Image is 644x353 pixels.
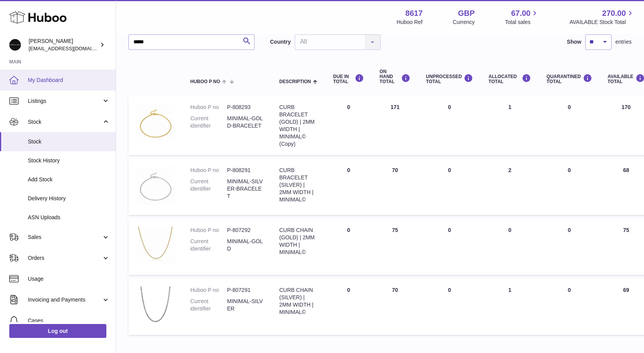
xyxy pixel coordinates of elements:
span: 270.00 [602,8,626,19]
img: hello@alfredco.com [9,39,21,51]
a: Log out [9,324,106,338]
strong: 8617 [405,8,423,19]
div: DUE IN TOTAL [333,74,364,84]
span: Sales [28,234,102,241]
a: 270.00 AVAILABLE Stock Total [569,8,635,26]
span: My Dashboard [28,77,110,84]
td: 0 [325,96,372,155]
td: 75 [372,219,418,275]
img: product image [136,167,175,205]
div: ON HAND Total [379,69,410,85]
td: 0 [481,219,539,275]
td: 171 [372,96,418,155]
dd: P-808291 [227,167,264,174]
dd: MINIMAL-SILVER-BRACELET [227,178,264,200]
span: Invoicing and Payments [28,296,102,304]
dt: Current identifier [190,298,227,312]
span: Description [279,79,311,84]
span: 0 [568,287,571,293]
span: ASN Uploads [28,214,110,221]
td: 0 [325,159,372,215]
dd: MINIMAL-GOLD-BRACELET [227,115,264,130]
dt: Huboo P no [190,104,227,111]
span: Stock [28,118,102,126]
td: 0 [418,159,481,215]
td: 70 [372,159,418,215]
dt: Huboo P no [190,286,227,294]
div: Huboo Ref [397,19,423,26]
span: Stock [28,138,110,145]
img: product image [136,104,175,142]
td: 0 [418,96,481,155]
td: 1 [481,279,539,335]
span: Delivery History [28,195,110,202]
dd: MINIMAL-GOLD [227,238,264,252]
div: ALLOCATED Total [489,74,531,84]
label: Show [567,38,581,46]
div: UNPROCESSED Total [426,74,473,84]
span: [EMAIL_ADDRESS][DOMAIN_NAME] [29,45,114,51]
div: QUARANTINED Total [547,74,592,84]
span: Huboo P no [190,79,220,84]
div: [PERSON_NAME] [29,38,98,52]
span: Usage [28,275,110,283]
div: CURB BRACELET (GOLD) | 2MM WIDTH | MINIMAL© (Copy) [279,104,318,147]
td: 0 [418,279,481,335]
span: 0 [568,104,571,110]
span: entries [615,38,632,46]
img: product image [136,227,175,265]
span: Total sales [505,19,539,26]
dd: P-807291 [227,286,264,294]
span: Listings [28,97,102,105]
td: 1 [481,96,539,155]
div: CURB CHAIN (SILVER) | 2MM WIDTH | MINIMAL© [279,286,318,316]
td: 2 [481,159,539,215]
dt: Huboo P no [190,227,227,234]
dt: Huboo P no [190,167,227,174]
dt: Current identifier [190,178,227,200]
td: 0 [325,219,372,275]
div: CURB BRACELET (SILVER) | 2MM WIDTH | MINIMAL© [279,167,318,203]
dd: MINIMAL-SILVER [227,298,264,312]
span: 67.00 [511,8,530,19]
span: Cases [28,317,110,324]
div: CURB CHAIN (GOLD) | 2MM WIDTH | MINIMAL© [279,227,318,256]
dt: Current identifier [190,115,227,130]
td: 0 [418,219,481,275]
a: 67.00 Total sales [505,8,539,26]
td: 70 [372,279,418,335]
span: Stock History [28,157,110,164]
span: Add Stock [28,176,110,183]
div: Currency [453,19,475,26]
span: 0 [568,167,571,173]
dt: Current identifier [190,238,227,252]
img: product image [136,286,175,325]
span: Orders [28,254,102,262]
dd: P-807292 [227,227,264,234]
td: 0 [325,279,372,335]
span: 0 [568,227,571,233]
span: AVAILABLE Stock Total [569,19,635,26]
label: Country [270,38,291,46]
strong: GBP [458,8,475,19]
dd: P-808293 [227,104,264,111]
